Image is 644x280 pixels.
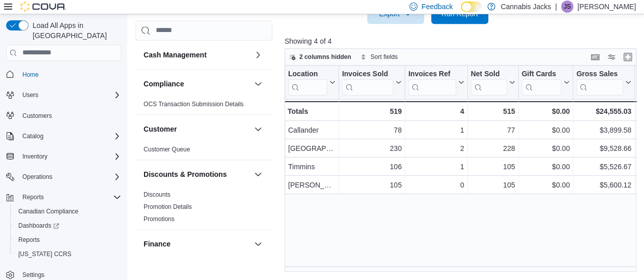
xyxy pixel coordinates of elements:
h3: Discounts & Promotions [144,169,227,179]
img: Cova [20,2,66,12]
div: $0.00 [521,124,570,136]
span: JS [564,1,571,13]
button: Users [18,89,42,101]
div: Net Sold [470,69,507,95]
div: $5,600.12 [576,179,631,191]
div: Gift Cards [521,69,562,79]
div: [PERSON_NAME] [PERSON_NAME] [288,179,335,191]
div: 77 [470,124,515,136]
div: Invoices Ref [408,69,456,95]
h3: Cash Management [144,49,207,59]
h3: Finance [144,238,171,248]
div: 78 [342,124,402,136]
div: $0.00 [521,105,570,117]
a: Reports [14,234,44,246]
span: Reports [14,234,121,246]
button: Inventory [2,149,125,164]
div: $24,555.03 [576,105,631,117]
button: 2 columns hidden [285,51,355,63]
div: Location [288,69,327,79]
div: 519 [342,105,402,117]
span: Operations [22,173,52,181]
span: [US_STATE] CCRS [18,250,71,258]
span: Promotion Details [144,202,192,210]
p: Cannabis Jacks [500,1,551,13]
div: Net Sold [470,69,507,79]
span: Dashboards [18,222,59,230]
span: Customer Queue [144,145,190,153]
button: Catalog [2,129,125,143]
button: Net Sold [470,69,515,95]
div: John Shelegey [561,1,573,13]
span: Reports [22,193,44,201]
div: 515 [470,105,515,117]
button: Display options [605,51,618,63]
input: Dark Mode [461,2,482,12]
span: Catalog [18,130,121,142]
a: Canadian Compliance [14,205,82,217]
a: Discounts [144,191,171,198]
span: Washington CCRS [14,248,121,260]
span: Reports [18,236,40,244]
button: Reports [10,233,125,247]
div: Location [288,69,327,95]
div: Totals [288,105,335,117]
div: 230 [342,142,402,154]
button: Keyboard shortcuts [589,51,601,63]
span: Canadian Compliance [18,207,78,215]
button: Compliance [144,78,250,88]
div: 105 [470,179,515,191]
button: Finance [144,238,250,248]
a: Dashboards [10,219,125,233]
span: Inventory [18,150,121,163]
div: $3,899.58 [576,124,631,136]
button: Cash Management [252,48,264,60]
span: Dashboards [14,220,121,232]
button: Invoices Ref [408,69,464,95]
span: 2 columns hidden [299,53,351,61]
div: Gift Card Sales [521,69,562,95]
div: 0 [408,179,464,191]
div: $5,526.67 [576,161,631,173]
button: Discounts & Promotions [144,169,250,179]
span: Customers [18,109,121,122]
button: Gift Cards [521,69,570,95]
div: $0.00 [521,179,570,191]
div: $0.00 [521,142,570,154]
button: Discounts & Promotions [252,168,264,180]
button: Sort fields [356,51,402,63]
a: Home [18,69,43,81]
span: Reports [18,191,121,203]
p: Showing 4 of 4 [285,36,640,46]
span: Promotions [144,214,175,223]
span: Customers [22,112,52,120]
div: $0.00 [521,161,570,173]
div: 4 [408,105,464,117]
div: Invoices Sold [342,69,394,79]
div: Timmins [288,161,335,173]
button: Customer [144,123,250,134]
a: Customers [18,110,56,122]
div: Invoices Ref [408,69,456,79]
button: Finance [252,237,264,250]
a: Dashboards [14,220,63,232]
div: 228 [470,142,515,154]
a: [US_STATE] CCRS [14,248,75,260]
div: 106 [342,161,402,173]
div: 2 [408,142,464,154]
span: Canadian Compliance [14,205,121,217]
div: Invoices Sold [342,69,394,95]
button: Enter fullscreen [622,51,634,63]
span: Home [18,68,121,81]
button: Invoices Sold [342,69,402,95]
button: Operations [18,171,57,183]
button: Inventory [18,150,51,163]
p: [PERSON_NAME] [577,1,636,13]
span: Sort fields [371,53,398,61]
a: OCS Transaction Submission Details [144,100,244,107]
button: Reports [18,191,48,203]
a: Promotion Details [144,203,192,210]
span: Load All Apps in [GEOGRAPHIC_DATA] [29,20,121,41]
span: Dark Mode [461,12,461,13]
div: 105 [470,161,515,173]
